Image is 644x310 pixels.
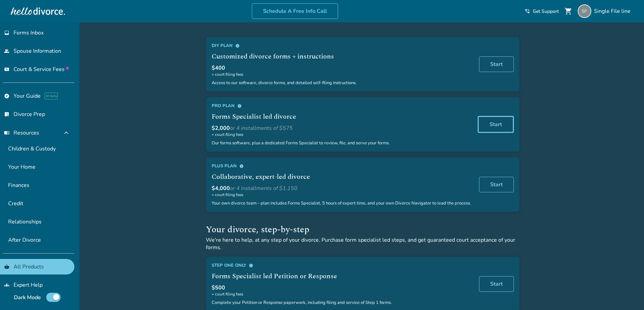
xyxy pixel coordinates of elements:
h2: Customized divorce forms + instructions [212,51,471,62]
a: phone_in_talkGet Support [525,8,559,15]
p: Access to our software, divorce forms, and detailed self-filing instructions. [212,80,471,86]
span: universal_currency_alt [4,67,9,72]
span: + court filing fees [212,192,471,197]
div: DIY Plan [212,43,471,49]
a: Start [478,116,514,133]
span: $500 [212,284,225,291]
h2: Collaborative, expert-led divorce [212,172,471,182]
span: $2,000 [212,124,230,132]
span: info [235,44,240,48]
span: menu_book [4,130,9,136]
span: info [249,263,253,268]
span: AI beta [45,93,58,99]
span: groups [4,282,9,288]
div: or 4 installments of $1,150 [212,185,471,192]
h2: Forms Specialist led divorce [212,112,470,122]
span: Get Support [533,8,559,15]
span: info [239,164,244,168]
div: or 4 installments of $575 [212,124,470,132]
p: Your own divorce team - plan includes Forms Specialist, 5 hours of expert time, and your own Divo... [212,200,471,206]
h2: Your divorce, step-by-step [206,223,520,236]
span: $400 [212,64,225,72]
span: explore [4,93,9,99]
p: Our forms software, plus a dedicated Forms Specialist to review, file, and serve your forms. [212,140,470,146]
span: Resources [4,129,39,137]
span: Forms Inbox [14,29,44,37]
span: list_alt_check [4,112,9,117]
a: Start [479,276,514,292]
img: singlefileline@hellodivorce.com [578,4,591,18]
span: info [237,104,242,108]
div: Plus Plan [212,163,471,169]
div: Step One Only [212,262,471,268]
span: $4,000 [212,185,230,192]
a: Schedule A Free Info Call [252,3,338,19]
iframe: Chat Widget [610,278,644,310]
span: phone_in_talk [525,8,530,14]
a: Start [479,177,514,192]
span: Dark Mode [14,294,41,301]
span: + court filing fees [212,72,471,77]
span: Court & Service Fees [14,66,69,73]
span: expand_less [62,129,70,137]
a: Start [479,56,514,72]
h2: Forms Specialist led Petition or Response [212,271,471,281]
span: people [4,48,9,54]
span: shopping_basket [4,264,9,269]
p: We're here to help, at any step of your divorce. Purchase form specialist led steps, and get guar... [206,236,520,251]
span: inbox [4,30,9,35]
span: + court filing fees [212,132,470,137]
span: + court filing fees [212,291,471,297]
div: Pro Plan [212,103,470,109]
span: shopping_cart [564,7,572,15]
p: Complete your Petition or Response paperwork, including filing and service of Step 1 forms. [212,300,471,306]
span: Single File line [594,7,633,15]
